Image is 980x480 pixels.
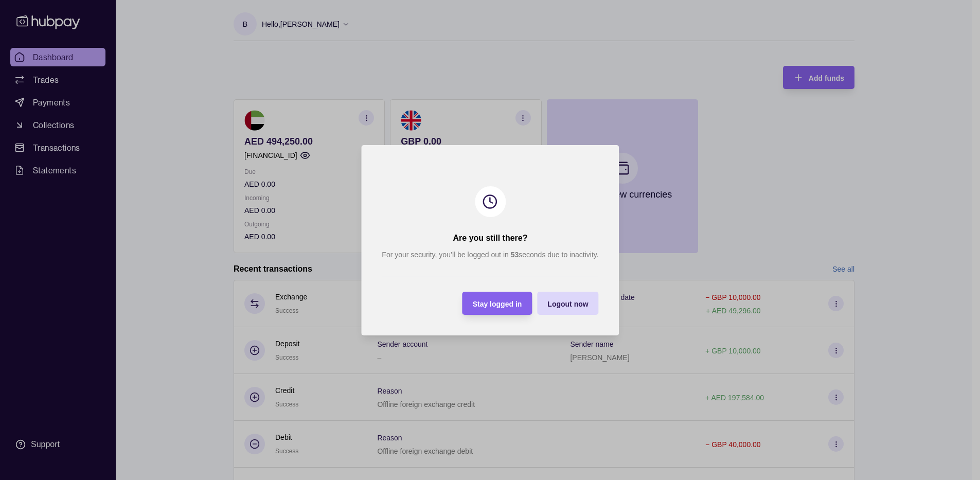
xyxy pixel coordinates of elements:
strong: 53 [510,251,519,259]
p: For your security, you’ll be logged out in seconds due to inactivity. [382,249,598,260]
span: Stay logged in [472,299,522,308]
span: Logout now [547,299,588,308]
button: Stay logged in [462,292,532,315]
button: Logout now [537,292,598,315]
h2: Are you still there? [453,233,527,244]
